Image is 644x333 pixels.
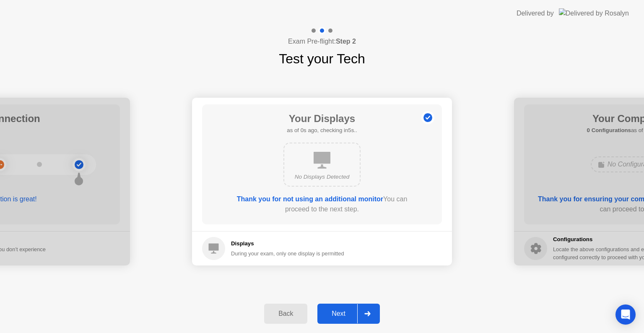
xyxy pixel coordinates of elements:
div: You can proceed to the next step. [226,194,418,214]
b: Thank you for not using an additional monitor [237,195,383,203]
b: Step 2 [336,38,356,45]
button: Back [264,304,307,324]
div: No Displays Detected [291,173,353,181]
h5: Displays [231,239,344,248]
div: Next [320,310,357,317]
div: Open Intercom Messenger [615,304,636,325]
h4: Exam Pre-flight: [288,36,356,47]
h1: Your Displays [287,111,357,126]
button: Next [317,304,380,324]
div: During your exam, only one display is permitted [231,250,344,258]
div: Delivered by [517,8,554,18]
img: Delivered by Rosalyn [559,8,629,18]
div: Back [267,310,305,317]
h5: as of 0s ago, checking in5s.. [287,126,357,135]
h1: Test your Tech [279,49,365,69]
